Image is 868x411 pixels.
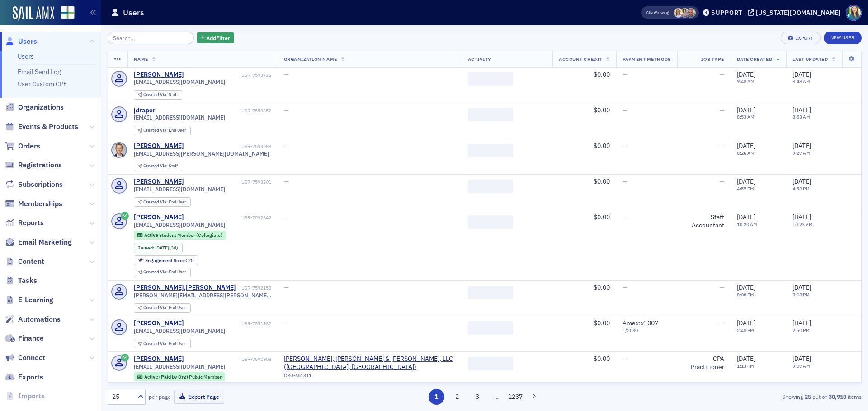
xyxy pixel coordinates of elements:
[594,70,610,79] span: $0.00
[134,126,191,135] div: Created Via: End User
[623,283,627,291] span: —
[793,56,828,62] span: Last Updated
[824,32,862,44] a: New User
[793,150,810,156] time: 9:27 AM
[793,70,811,79] span: [DATE]
[5,353,45,363] a: Connect
[18,372,43,382] span: Exports
[5,276,37,286] a: Tasks
[470,389,486,405] button: 3
[134,292,271,299] span: [PERSON_NAME][EMAIL_ADDRESS][PERSON_NAME][DOMAIN_NAME]
[646,9,655,15] div: Also
[559,56,602,62] span: Account Credit
[144,232,159,238] span: Active
[5,257,44,267] a: Content
[143,164,178,169] div: Staff
[623,106,627,114] span: —
[680,8,689,18] span: Jeannine Birmingham
[756,9,840,17] div: [US_STATE][DOMAIN_NAME]
[737,221,757,227] time: 10:20 AM
[134,268,191,277] div: Created Via: End User
[134,106,156,115] div: jdraper
[18,122,78,132] span: Events & Products
[134,186,225,193] span: [EMAIL_ADDRESS][DOMAIN_NAME]
[594,142,610,150] span: $0.00
[701,56,724,62] span: Job Type
[143,127,169,133] span: Created Via :
[18,52,34,60] a: Users
[18,37,37,46] span: Users
[284,106,289,114] span: —
[155,245,178,251] div: (3d)
[134,114,225,121] span: [EMAIL_ADDRESS][DOMAIN_NAME]
[793,213,811,221] span: [DATE]
[123,7,144,18] h1: Users
[719,106,724,114] span: —
[737,78,755,84] time: 9:48 AM
[134,222,225,228] span: [EMAIL_ADDRESS][DOMAIN_NAME]
[594,355,610,363] span: $0.00
[284,283,289,291] span: —
[594,177,610,185] span: $0.00
[134,303,191,313] div: Created Via: End User
[134,355,184,363] a: [PERSON_NAME]
[5,218,44,228] a: Reports
[5,180,63,189] a: Subscriptions
[18,160,62,170] span: Registrations
[18,237,72,247] span: Email Marketing
[793,291,810,298] time: 8:08 PM
[143,341,169,346] span: Created Via :
[5,314,61,324] a: Automations
[18,391,45,401] span: Imports
[134,319,184,328] a: [PERSON_NAME]
[108,32,194,44] input: Search…
[185,72,271,78] div: USR-7593726
[284,355,455,371] span: Himmelwright, Huguley & Boles, LLC (Opelika, AL)
[134,71,184,79] a: [PERSON_NAME]
[155,245,169,251] span: [DATE]
[594,213,610,221] span: $0.00
[134,90,182,100] div: Created Via: Staff
[623,328,671,333] span: 1 / 2030
[143,305,186,310] div: End User
[284,177,289,185] span: —
[719,177,724,185] span: —
[737,56,772,62] span: Date Created
[737,283,755,291] span: [DATE]
[5,237,72,247] a: Email Marketing
[686,8,696,18] span: Greg Rittler
[719,142,724,150] span: —
[284,373,455,382] div: ORG-651311
[684,355,724,371] div: CPA Practitioner
[508,389,524,405] button: 1237
[145,258,193,263] div: 25
[185,321,271,327] div: USR-7591987
[149,393,171,401] label: per page
[684,213,724,229] div: Staff Accountant
[781,32,820,44] button: Export
[134,142,184,150] a: [PERSON_NAME]
[143,269,169,275] span: Created Via :
[185,179,271,185] div: USR-7593201
[134,56,148,62] span: Name
[737,70,755,79] span: [DATE]
[143,128,186,133] div: End User
[18,218,44,228] span: Reports
[174,390,224,404] button: Export Page
[284,355,455,371] a: [PERSON_NAME], [PERSON_NAME] & [PERSON_NAME], LLC ([GEOGRAPHIC_DATA], [GEOGRAPHIC_DATA])
[737,291,754,298] time: 8:08 PM
[18,257,44,267] span: Content
[737,177,755,185] span: [DATE]
[134,178,184,186] div: [PERSON_NAME]
[793,114,810,120] time: 8:53 AM
[623,177,627,185] span: —
[134,328,225,334] span: [EMAIL_ADDRESS][DOMAIN_NAME]
[134,339,191,348] div: Created Via: End User
[18,333,44,343] span: Finance
[737,185,754,192] time: 4:57 PM
[143,270,186,275] div: End User
[803,393,812,401] strong: 25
